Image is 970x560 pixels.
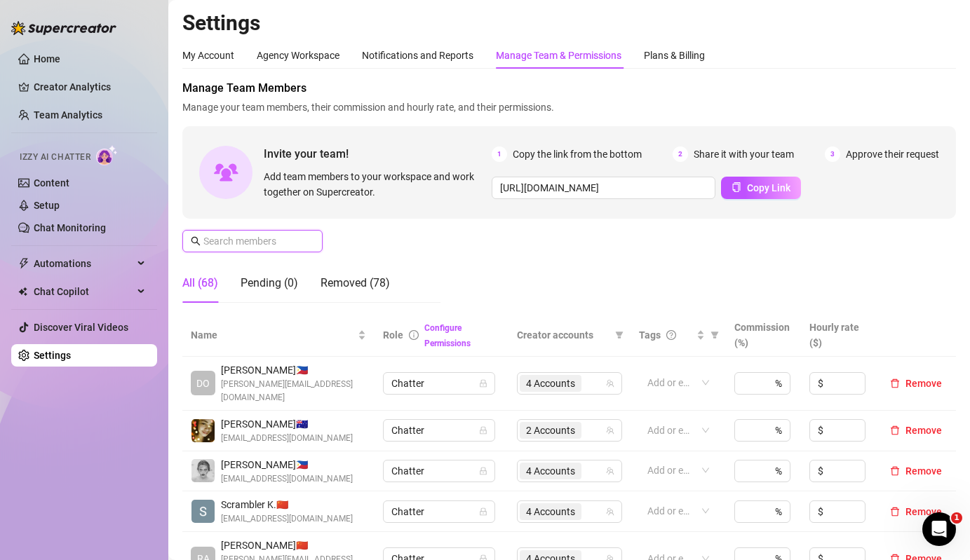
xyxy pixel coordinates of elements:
span: Copy Link [747,182,790,193]
span: Share it with your team [694,146,794,162]
img: logo-BBDzfeDw.svg [11,21,116,35]
span: Creator accounts [517,327,609,343]
span: lock [479,467,487,475]
span: [EMAIL_ADDRESS][DOMAIN_NAME] [221,432,353,445]
iframe: Intercom live chat [922,512,956,546]
span: thunderbolt [18,258,29,269]
div: Pending (0) [241,275,298,292]
div: Agency Workspace [257,48,339,63]
span: lock [479,379,487,388]
div: Removed (78) [321,275,390,292]
span: Name [191,327,355,343]
span: search [191,236,201,246]
a: Configure Permissions [424,323,471,348]
img: Chat Copilot [18,287,27,296]
span: Manage Team Members [182,80,956,97]
span: info-circle [409,330,419,340]
a: Chat Monitoring [34,222,106,233]
span: filter [615,331,624,339]
span: 4 Accounts [520,503,581,520]
span: 3 [825,146,840,162]
span: Tags [639,327,661,343]
button: Remove [884,422,948,439]
img: deia jane boiser [191,419,215,442]
span: 4 Accounts [526,463,575,479]
span: Chat Copilot [34,280,133,303]
span: [PERSON_NAME] 🇨🇳 [221,538,366,553]
span: Add team members to your workspace and work together on Supercreator. [264,169,486,200]
a: Creator Analytics [34,76,146,98]
span: Invite your team! [264,145,492,163]
a: Team Analytics [34,109,102,121]
img: Audrey Elaine [191,459,215,482]
span: 2 Accounts [526,423,575,438]
span: 4 Accounts [520,463,581,479]
span: [EMAIL_ADDRESS][DOMAIN_NAME] [221,472,353,486]
span: Approve their request [846,146,939,162]
span: Izzy AI Chatter [20,151,90,164]
span: Scrambler K. 🇨🇳 [221,497,353,512]
span: Chatter [391,420,487,441]
button: Copy Link [721,177,801,199]
span: Chatter [391,373,487,394]
span: 4 Accounts [526,376,575,391]
span: Chatter [391,460,487,482]
span: Manage your team members, their commission and hourly rate, and their permissions. [182,100,956,115]
div: Manage Team & Permissions [496,48,621,63]
span: Remove [905,378,942,389]
span: lock [479,426,487,435]
span: delete [890,507,900,517]
div: My Account [182,48,234,63]
a: Settings [34,350,71,361]
button: Remove [884,463,948,479]
span: copy [732,182,741,192]
span: Copy the link from the bottom [513,146,642,162]
span: [PERSON_NAME][EMAIL_ADDRESS][DOMAIN_NAME] [221,378,366,404]
span: Remove [905,465,942,477]
span: 4 Accounts [520,375,581,392]
span: Remove [905,425,942,436]
a: Setup [34,200,60,211]
button: Remove [884,375,948,392]
h2: Settings [182,10,956,36]
a: Discover Viral Videos [34,322,128,333]
span: [EMAIL_ADDRESS][DOMAIN_NAME] [221,512,353,526]
div: Plans & Billing [644,48,705,63]
span: Role [383,329,403,341]
a: Content [34,177,69,189]
span: [PERSON_NAME] 🇵🇭 [221,362,366,378]
button: Remove [884,503,948,520]
span: Automations [34,252,133,275]
span: delete [890,425,900,435]
span: 1 [951,512,962,524]
span: 2 Accounts [520,422,581,439]
span: 4 Accounts [526,504,575,519]
div: All (68) [182,275,218,292]
span: filter [612,325,626,346]
span: [PERSON_NAME] 🇦🇺 [221,416,353,432]
img: Scrambler Kawi [191,500,215,523]
span: filter [710,331,719,339]
div: Notifications and Reports [362,48,473,63]
th: Name [182,314,375,357]
span: 1 [492,146,507,162]
img: AI Chatter [96,145,118,165]
span: delete [890,466,900,476]
span: Remove [905,506,942,517]
input: Search members [203,233,303,249]
span: 2 [673,146,688,162]
span: team [606,426,614,435]
span: team [606,379,614,388]
span: DO [196,376,210,391]
span: lock [479,507,487,516]
span: team [606,467,614,475]
a: Home [34,53,60,64]
span: Chatter [391,501,487,522]
th: Hourly rate ($) [801,314,876,357]
span: filter [708,325,722,346]
th: Commission (%) [726,314,801,357]
span: question-circle [666,330,676,340]
span: delete [890,378,900,388]
span: team [606,507,614,516]
span: [PERSON_NAME] 🇵🇭 [221,457,353,472]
